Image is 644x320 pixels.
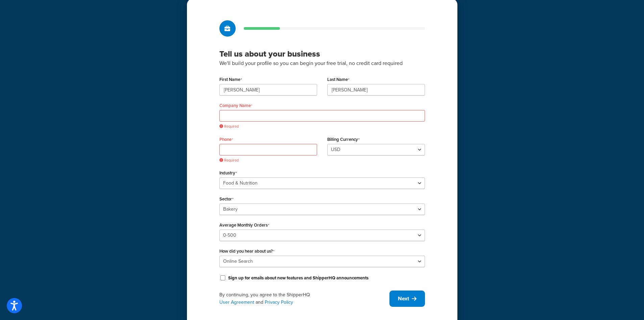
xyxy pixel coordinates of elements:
[327,77,350,82] label: Last Name
[398,295,409,302] span: Next
[219,196,234,202] label: Sector
[219,222,269,228] label: Average Monthly Orders
[327,137,360,142] label: Billing Currency
[228,275,368,281] label: Sign up for emails about new features and ShipperHQ announcements
[219,170,237,176] label: Industry
[219,299,254,306] a: User Agreement
[219,59,425,68] p: We'll build your profile so you can begin your free trial, no credit card required
[265,299,293,306] a: Privacy Policy
[219,291,389,306] div: By continuing, you agree to the ShipperHQ and
[219,103,253,108] label: Company Name
[219,49,425,59] h3: Tell us about your business
[219,137,233,142] label: Phone
[219,124,425,129] span: Required
[219,158,317,163] span: Required
[389,291,425,307] button: Next
[219,77,242,82] label: First Name
[219,249,275,254] label: How did you hear about us?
